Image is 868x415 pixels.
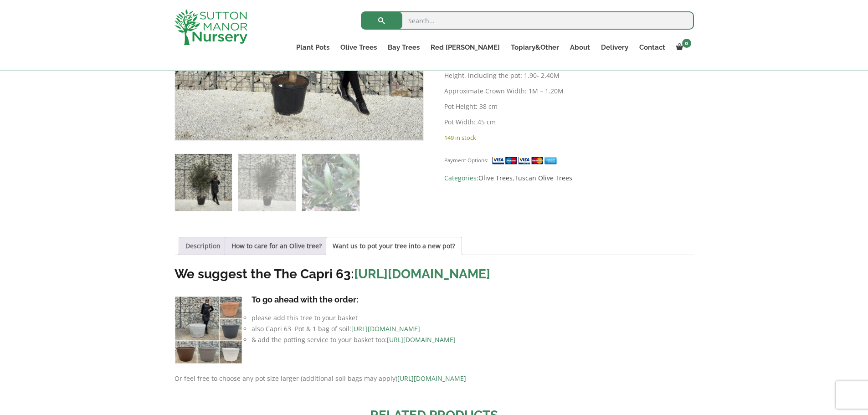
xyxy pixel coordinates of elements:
a: Bay Trees [382,41,425,54]
li: please add this tree to your basket [184,313,694,323]
a: Topiary&Other [505,41,565,54]
strong: To go ahead with the order: [252,295,358,304]
a: Description [185,237,221,255]
img: payment supported [492,156,560,165]
a: Red [PERSON_NAME] [425,41,505,54]
img: Tuscan Olive Tree XXL 1.90 - 2.40 - Image 3 [302,154,359,211]
img: Tuscan Olive Tree XXL 1.90 - 2.40 - 5D546B5B 34DF 476F AFAA E53E08DD126F [175,296,242,364]
a: How to care for an Olive tree? [231,237,322,255]
p: Or feel free to choose any pot size larger (additional soil bags may apply) [175,373,694,384]
p: Pot Width: 45 cm [444,117,693,128]
strong: We suggest the The Capri 63: [175,266,490,282]
a: [URL][DOMAIN_NAME] [387,335,456,344]
a: 0 [671,41,694,54]
span: Categories: , [444,173,693,184]
a: Contact [634,41,671,54]
p: Pot Height: 38 cm [444,101,693,112]
a: Olive Trees [335,41,382,54]
p: Approximate Crown Width: 1M – 1.20M [444,86,693,97]
img: Tuscan Olive Tree XXL 1.90 - 2.40 - Image 2 [238,154,295,211]
a: [URL][DOMAIN_NAME] [397,374,466,383]
a: Want us to pot your tree into a new pot? [333,237,455,255]
a: Olive Trees [478,174,513,182]
a: [URL][DOMAIN_NAME] [351,324,420,333]
li: also Capri 63 Pot & 1 bag of soil: [184,323,694,334]
a: Tuscan Olive Trees [514,174,572,182]
span: 0 [682,39,691,48]
input: Search... [361,11,694,30]
small: Payment Options: [444,157,488,164]
img: Tuscan Olive Tree XXL 1.90 - 2.40 [175,154,232,211]
img: logo [175,9,247,45]
p: Height, including the pot: 1.90- 2.40M [444,70,693,81]
a: About [565,41,596,54]
p: 149 in stock [444,132,693,143]
a: [URL][DOMAIN_NAME] [354,266,490,282]
a: Delivery [596,41,634,54]
a: Plant Pots [291,41,335,54]
li: & add the potting service to your basket too: [184,334,694,345]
